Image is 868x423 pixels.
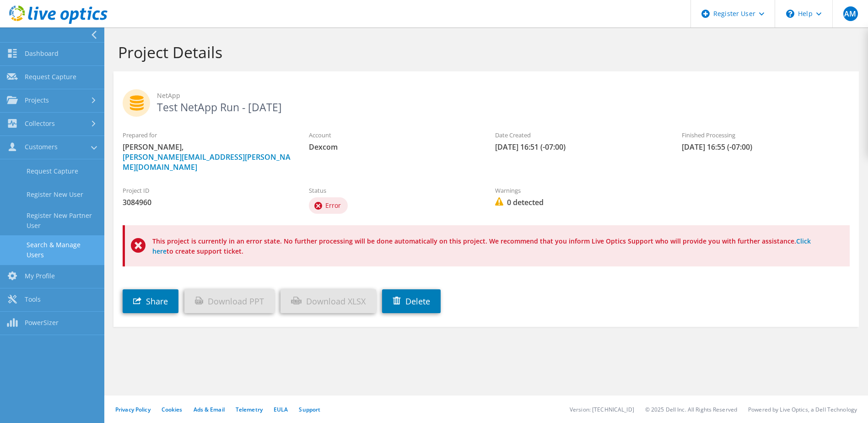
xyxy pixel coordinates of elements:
[325,201,341,210] span: Error
[309,130,477,140] label: Account
[495,142,663,152] span: [DATE] 16:51 (-07:00)
[157,91,850,101] span: NetApp
[682,130,850,140] label: Finished Processing
[299,406,320,413] a: Support
[495,186,663,195] label: Warnings
[309,142,477,152] span: Dexcom
[194,406,225,413] a: Ads & Email
[123,186,291,195] label: Project ID
[123,152,291,172] a: [PERSON_NAME][EMAIL_ADDRESS][PERSON_NAME][DOMAIN_NAME]
[382,289,441,313] a: Delete
[274,406,288,413] a: EULA
[123,130,291,140] label: Prepared for
[495,130,663,140] label: Date Created
[280,289,376,313] a: Download XLSX
[118,43,850,62] h1: Project Details
[682,142,850,152] span: [DATE] 16:55 (-07:00)
[123,197,291,207] span: 3084960
[309,186,477,195] label: Status
[495,197,663,207] span: 0 detected
[645,406,737,413] li: © 2025 Dell Inc. All Rights Reserved
[115,406,151,413] a: Privacy Policy
[184,289,275,313] a: Download PPT
[570,406,634,413] li: Version: [TECHNICAL_ID]
[748,406,857,413] li: Powered by Live Optics, a Dell Technology
[123,142,291,172] span: [PERSON_NAME],
[152,236,831,256] p: This project is currently in an error state. No further processing will be done automatically on ...
[236,406,263,413] a: Telemetry
[123,89,850,112] h2: Test NetApp Run - [DATE]
[843,6,858,21] span: AM
[162,406,183,413] a: Cookies
[786,10,794,18] svg: \n
[123,289,178,313] a: Share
